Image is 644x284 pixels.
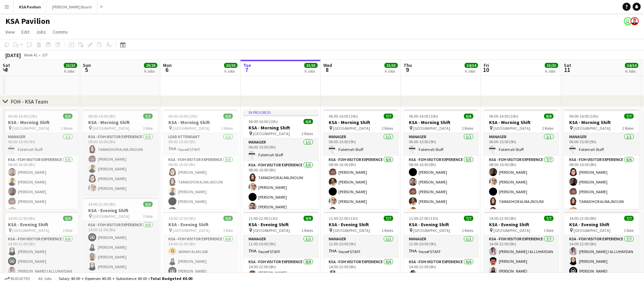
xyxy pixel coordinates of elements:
[484,110,559,209] div: 06:00-16:00 (10h)8/8KSA - Morning Shift [GEOGRAPHIC_DATA]2 RolesManager1/106:00-15:00 (9h)Fatemah...
[2,66,10,74] span: 4
[384,216,393,221] span: 7/7
[305,69,317,74] div: 6 Jobs
[569,216,596,221] span: 14:00-22:00 (8h)
[88,202,115,207] span: 14:00-22:00 (8h)
[163,110,238,209] app-job-card: 06:00-16:00 (10h)6/6KSA - Morning Shift [GEOGRAPHIC_DATA]2 RolesLEAD ATTENDANT1/106:00-15:00 (9h)...
[50,28,70,36] a: Comms
[302,131,313,136] span: 2 Roles
[243,138,318,161] app-card-role: Manager1/106:00-15:00 (9h)Fatemah Staff
[242,66,251,74] span: 7
[489,216,516,221] span: 14:00-22:00 (8h)
[564,110,639,209] app-job-card: 06:00-16:00 (10h)7/7KSA - Morning Shift [GEOGRAPHIC_DATA]2 RolesManager1/106:00-15:00 (9h)Fatemah...
[37,276,53,281] span: All jobs
[162,66,172,74] span: 6
[569,114,598,119] span: 06:00-16:00 (10h)
[545,69,558,74] div: 6 Jobs
[59,276,192,281] div: Salary ¥0.00 + Expenses ¥0.00 + Subsistence ¥0.00 =
[3,119,78,125] h3: KSA - Morning Shift
[168,216,196,221] span: 14:00-22:00 (8h)
[542,126,553,131] span: 2 Roles
[329,114,358,119] span: 06:00-16:00 (10h)
[88,114,115,119] span: 08:00-16:00 (8h)
[19,28,32,36] a: Edit
[304,216,313,221] span: 9/9
[624,228,634,233] span: 1 Role
[243,161,318,223] app-card-role: KSA - FOH Visitor Experience5/508:00-16:00 (8h)TAMADHOR ALMAJNOUNI[PERSON_NAME][PERSON_NAME][PERS...
[484,156,559,237] app-card-role: KSA - FOH Visitor Experience7/708:00-16:00 (8h)[PERSON_NAME][PERSON_NAME][PERSON_NAME]TAMADHOR AL...
[323,133,398,156] app-card-role: Manager1/106:00-15:00 (9h)Fatemah Staff
[465,63,478,68] span: 34/34
[150,276,192,281] span: Total Budgeted ¥0.00
[8,114,37,119] span: 06:00-16:00 (10h)
[163,221,238,228] h3: KSA - Evening Shift
[323,110,398,209] div: 06:00-16:00 (10h)7/7KSA - Morning Shift [GEOGRAPHIC_DATA]2 RolesManager1/106:00-15:00 (9h)Fatemah...
[5,16,50,26] h1: KSA Pavilion
[483,66,489,74] span: 10
[404,221,479,228] h3: KSA - Evening Shift
[64,69,77,74] div: 6 Jobs
[93,126,129,131] span: [GEOGRAPHIC_DATA]
[83,119,158,125] h3: KSA - Morning Shift
[33,28,49,36] a: Jobs
[3,156,78,218] app-card-role: KSA - FOH Visitor Experience5/508:00-16:00 (8h)[PERSON_NAME][PERSON_NAME][PERSON_NAME][PERSON_NAM...
[223,216,233,221] span: 6/6
[409,114,438,119] span: 06:00-16:00 (10h)
[493,228,530,233] span: [GEOGRAPHIC_DATA]
[224,69,237,74] div: 6 Jobs
[631,17,639,25] app-user-avatar: Hussein Al Najjar
[404,110,479,209] div: 06:00-16:00 (10h)6/6KSA - Morning Shift [GEOGRAPHIC_DATA]2 RolesManager1/106:00-15:00 (9h)Fatemah...
[243,110,318,209] app-job-card: In progress06:00-16:00 (10h)6/6KSA - Morning Shift [GEOGRAPHIC_DATA]2 RolesManager1/106:00-15:00 ...
[384,63,398,68] span: 35/35
[622,126,634,131] span: 2 Roles
[3,275,31,282] button: Budgeted
[413,126,450,131] span: [GEOGRAPHIC_DATA]
[413,228,450,233] span: [GEOGRAPHIC_DATA]
[465,69,478,74] div: 6 Jobs
[249,119,278,124] span: 06:00-16:00 (10h)
[221,126,233,131] span: 2 Roles
[624,17,632,25] app-user-avatar: Isra Alsharyofi
[564,119,639,125] h3: KSA - Morning Shift
[333,126,370,131] span: [GEOGRAPHIC_DATA]
[625,69,638,74] div: 6 Jobs
[8,216,35,221] span: 14:00-22:00 (8h)
[163,119,238,125] h3: KSA - Morning Shift
[63,216,72,221] span: 6/6
[544,228,553,233] span: 1 Role
[83,62,91,68] span: Sun
[47,0,97,13] button: [PERSON_NAME] Board
[53,29,68,35] span: Comms
[464,114,473,119] span: 6/6
[323,156,398,228] app-card-role: KSA - FOH Visitor Experience6/608:00-16:00 (8h)[PERSON_NAME][PERSON_NAME][PERSON_NAME][PERSON_NAM...
[624,216,634,221] span: 7/7
[63,228,72,233] span: 1 Role
[12,126,49,131] span: [GEOGRAPHIC_DATA]
[625,63,638,68] span: 34/34
[22,52,39,57] span: Week 41
[3,133,78,156] app-card-role: Manager1/106:00-15:00 (9h)Fatemah Staff
[243,235,318,258] app-card-role: Manager1/111:00-20:00 (9h)Yousef STAFF
[385,69,397,74] div: 6 Jobs
[462,126,473,131] span: 2 Roles
[563,66,571,74] span: 11
[253,131,290,136] span: [GEOGRAPHIC_DATA]
[163,156,238,218] app-card-role: KSA - FOH Visitor Experience5/508:00-16:00 (8h)[PERSON_NAME]TAMADHOR ALMAJNOUNI[PERSON_NAME][PERS...
[42,52,48,57] div: JST
[302,228,313,233] span: 2 Roles
[5,52,21,58] div: [DATE]
[224,63,237,68] span: 30/30
[243,110,318,115] div: In progress
[493,126,530,131] span: [GEOGRAPHIC_DATA]
[63,114,72,119] span: 6/6
[624,114,634,119] span: 7/7
[83,110,158,195] app-job-card: 08:00-16:00 (8h)5/5KSA - Morning Shift [GEOGRAPHIC_DATA]1 RoleKSA - FOH Visitor Experience5/508:0...
[243,62,251,68] span: Tue
[333,228,370,233] span: [GEOGRAPHIC_DATA]
[484,62,489,68] span: Fri
[3,62,10,68] span: Sat
[323,62,332,68] span: Wed
[36,29,46,35] span: Jobs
